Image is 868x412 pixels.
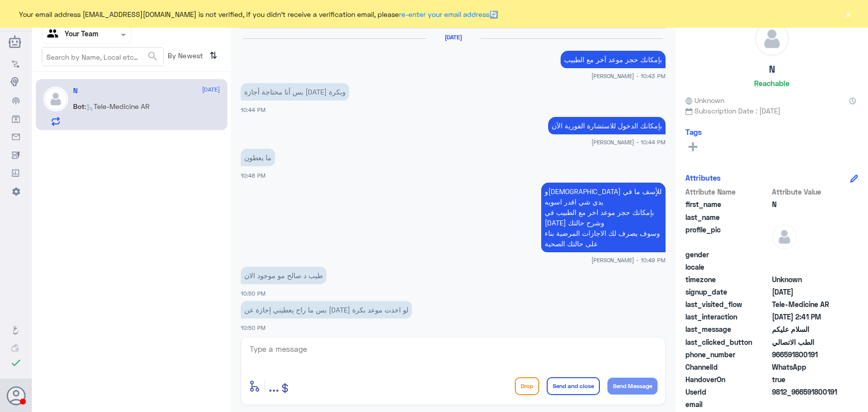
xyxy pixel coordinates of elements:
span: last_message [685,324,770,334]
span: Subscription Date : [DATE] [685,105,858,116]
span: null [772,399,844,410]
span: 10:44 PM [241,106,266,113]
span: 2025-09-07T13:33:11.272Z [772,287,844,297]
img: defaultAdmin.png [772,224,797,249]
img: defaultAdmin.png [43,87,68,111]
button: Send and close [547,377,600,395]
span: last_interaction [685,311,770,322]
i: ⇅ [209,47,217,64]
span: timezone [685,274,770,285]
span: 9812_966591800191 [772,387,844,397]
span: السلام عليكم [772,324,844,334]
span: [PERSON_NAME] - 10:49 PM [591,256,666,264]
span: Bot [73,102,85,110]
span: gender [685,249,770,260]
span: N [772,199,844,209]
span: search [147,50,159,62]
p: 7/10/2025, 10:44 PM [548,117,666,134]
button: × [843,9,853,19]
h6: Attributes [685,173,721,182]
p: 7/10/2025, 10:44 PM [241,83,349,101]
span: By Newest [164,47,205,67]
p: 7/10/2025, 10:50 PM [241,267,326,284]
span: email [685,399,770,410]
span: [PERSON_NAME] - 10:44 PM [591,138,666,146]
span: Tele-Medicine AR [772,299,844,309]
a: re-enter your email address [399,10,489,18]
p: 7/10/2025, 10:48 PM [241,149,275,166]
h5: N [73,87,78,95]
span: first_name [685,199,770,209]
span: ... [269,377,279,395]
span: Attribute Value [772,187,844,197]
span: HandoverOn [685,374,770,385]
h6: Tags [685,127,702,136]
span: Unknown [685,95,724,105]
button: Avatar [6,386,25,405]
h6: Reachable [754,79,789,88]
span: [DATE] [202,85,220,94]
p: 7/10/2025, 10:50 PM [241,301,412,318]
span: null [772,262,844,272]
span: last_visited_flow [685,299,770,309]
p: 7/10/2025, 10:43 PM [561,51,666,68]
span: Your email address [EMAIL_ADDRESS][DOMAIN_NAME] is not verified, if you didn't receive a verifica... [19,9,498,19]
span: UserId [685,387,770,397]
span: [PERSON_NAME] - 10:43 PM [591,72,666,80]
span: profile_pic [685,224,770,247]
span: 10:50 PM [241,324,266,331]
span: last_clicked_button [685,337,770,347]
i: check [10,357,22,369]
span: 2025-10-08T11:41:05.168Z [772,311,844,322]
input: Search by Name, Local etc… [42,48,163,66]
button: Drop [515,377,539,395]
img: defaultAdmin.png [755,22,789,56]
span: ChannelId [685,362,770,372]
span: true [772,374,844,385]
span: locale [685,262,770,272]
span: phone_number [685,349,770,360]
span: : Tele-Medicine AR [85,102,150,110]
span: signup_date [685,287,770,297]
button: ... [269,375,279,397]
span: 10:50 PM [241,290,266,297]
p: 7/10/2025, 10:49 PM [541,183,666,252]
span: 2 [772,362,844,372]
button: Send Message [607,378,658,395]
span: Attribute Name [685,187,770,197]
button: search [147,48,159,65]
span: الطب الاتصالي [772,337,844,347]
span: Unknown [772,274,844,285]
span: 966591800191 [772,349,844,360]
span: 10:48 PM [241,172,266,179]
h5: N [769,64,775,75]
h6: [DATE] [426,34,481,41]
span: null [772,249,844,260]
span: last_name [685,212,770,222]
